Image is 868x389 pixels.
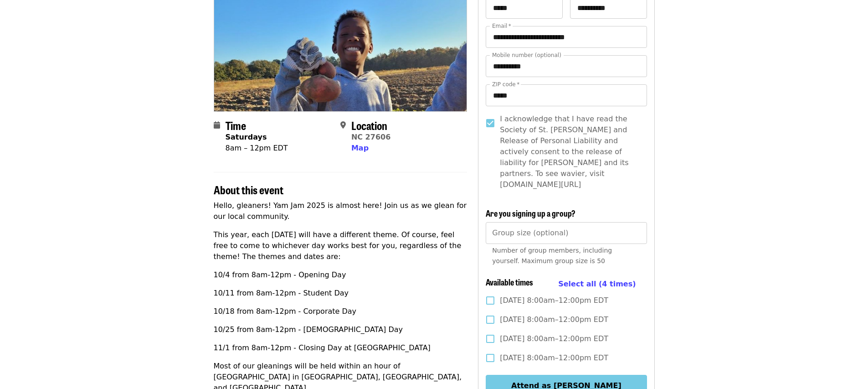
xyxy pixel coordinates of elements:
p: 11/1 from 8am-12pm - Closing Day at [GEOGRAPHIC_DATA] [214,342,467,353]
button: Select all (4 times) [558,277,636,291]
span: Number of group members, including yourself. Maximum group size is 50 [492,247,612,265]
p: Hello, gleaners! Yam Jam 2025 is almost here! Join us as we glean for our local community. [214,200,467,222]
i: calendar icon [214,121,220,130]
p: 10/4 from 8am-12pm - Opening Day [214,270,467,280]
span: Are you signing up a group? [486,207,575,219]
a: NC 27606 [351,133,390,141]
span: Select all (4 times) [558,280,636,288]
span: [DATE] 8:00am–12:00pm EDT [500,314,608,325]
span: [DATE] 8:00am–12:00pm EDT [500,353,608,363]
input: ZIP code [486,84,647,106]
span: Time [226,117,246,133]
span: [DATE] 8:00am–12:00pm EDT [500,295,608,306]
span: Location [351,117,387,133]
span: I acknowledge that I have read the Society of St. [PERSON_NAME] and Release of Personal Liability... [500,114,639,190]
i: map-marker-alt icon [340,121,346,130]
label: ZIP code [492,82,519,87]
span: Map [351,144,369,152]
span: Available times [486,276,533,288]
p: 10/18 from 8am-12pm - Corporate Day [214,306,467,317]
p: 10/11 from 8am-12pm - Student Day [214,288,467,299]
span: About this event [214,182,283,197]
label: Email [492,23,511,29]
button: Map [351,143,369,154]
strong: Saturdays [226,133,267,141]
input: Email [486,26,647,48]
label: Mobile number (optional) [492,52,561,58]
span: [DATE] 8:00am–12:00pm EDT [500,333,608,344]
input: [object Object] [486,222,647,244]
p: This year, each [DATE] will have a different theme. Of course, feel free to come to whichever day... [214,229,467,262]
p: 10/25 from 8am-12pm - [DEMOGRAPHIC_DATA] Day [214,324,467,335]
input: Mobile number (optional) [486,55,647,77]
div: 8am – 12pm EDT [226,143,288,154]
